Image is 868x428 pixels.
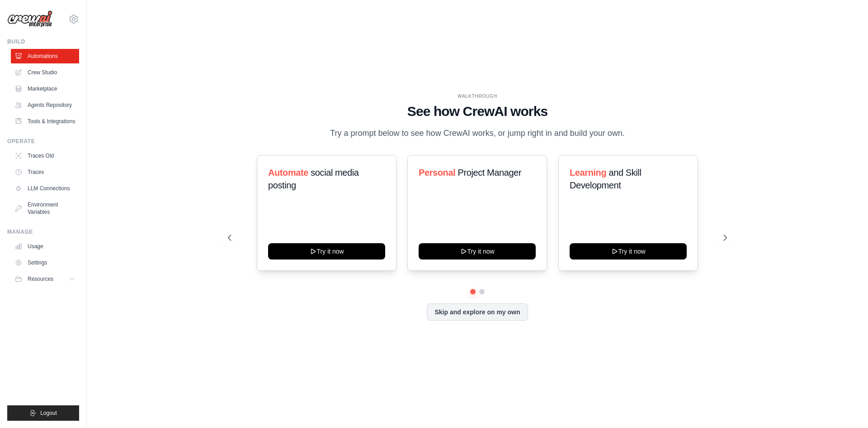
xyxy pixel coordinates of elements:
span: Personal [419,168,455,178]
a: Settings [11,255,79,270]
a: Automations [11,49,79,63]
a: Marketplace [11,82,79,96]
span: Logout [40,409,57,417]
button: Skip and explore on my own [427,303,528,321]
p: Try a prompt below to see how CrewAI works, or jump right in and build your own. [325,127,629,140]
div: Build [7,38,79,45]
span: Project Manager [458,168,522,178]
span: Automate [268,168,308,178]
button: Try it now [419,243,536,260]
div: Operate [7,138,79,145]
h1: See how CrewAI works [228,103,727,120]
a: Traces [11,165,79,179]
div: WALKTHROUGH [228,93,727,100]
img: Logo [7,10,52,28]
span: social media posting [268,168,359,190]
a: Environment Variables [11,197,79,219]
a: Tools & Integrations [11,114,79,129]
a: Agents Repository [11,98,79,112]
span: Learning [570,168,606,178]
a: Usage [11,239,79,254]
span: and Skill Development [570,168,641,190]
a: LLM Connections [11,181,79,196]
a: Crew Studio [11,65,79,80]
button: Try it now [268,243,385,260]
div: Manage [7,228,79,236]
button: Logout [7,405,79,421]
button: Try it now [570,243,687,260]
a: Traces Old [11,149,79,163]
button: Resources [11,272,79,286]
span: Resources [28,275,53,283]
